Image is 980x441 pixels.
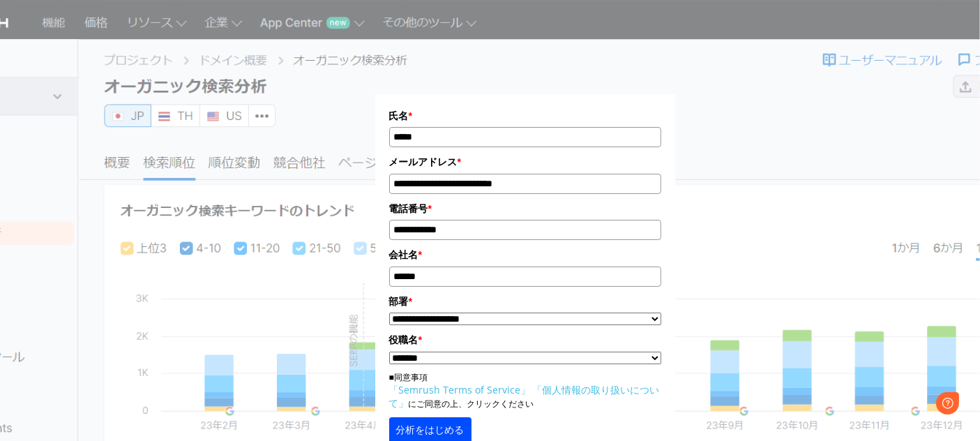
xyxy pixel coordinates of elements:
p: ■同意事項 にご同意の上、クリックください [389,371,661,410]
label: 会社名 [389,247,661,262]
label: 役職名 [389,332,661,347]
label: 氏名 [389,108,661,124]
a: 「個人情報の取り扱いについて」 [389,383,660,410]
iframe: Help widget launcher [856,387,965,426]
label: メールアドレス [389,154,661,170]
label: 部署 [389,294,661,309]
a: 「Semrush Terms of Service」 [389,383,531,396]
label: 電話番号 [389,201,661,216]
